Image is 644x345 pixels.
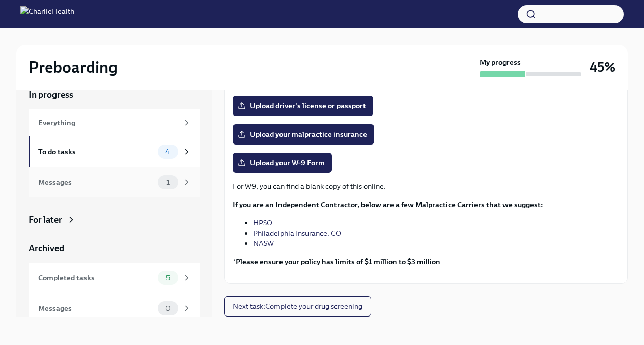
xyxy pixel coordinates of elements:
[29,57,118,77] h2: Preboarding
[240,101,366,111] span: Upload driver's license or passport
[29,89,200,101] a: In progress
[38,177,154,188] div: Messages
[29,109,200,136] a: Everything
[233,181,619,191] p: For W9, you can find a blank copy of this online.
[159,305,177,312] span: 0
[29,214,200,226] a: For later
[253,239,274,248] a: NASW
[38,303,154,314] div: Messages
[233,96,373,116] label: Upload driver's license or passport
[20,6,74,22] img: CharlieHealth
[159,148,176,156] span: 4
[233,124,374,145] label: Upload your malpractice insurance
[233,153,332,173] label: Upload your W-9 Form
[590,58,615,76] h3: 45%
[29,136,200,167] a: To do tasks4
[29,167,200,197] a: Messages1
[253,218,272,227] a: HPSO
[240,158,325,168] span: Upload your W-9 Form
[253,228,341,238] a: Philadelphia Insurance. CO
[29,293,200,324] a: Messages0
[29,242,200,254] a: Archived
[29,214,62,226] div: For later
[38,146,154,157] div: To do tasks
[38,272,154,283] div: Completed tasks
[233,301,362,311] span: Next task : Complete your drug screening
[29,263,200,293] a: Completed tasks5
[236,257,440,266] strong: Please ensure your policy has limits of $1 million to $3 million
[233,200,543,209] strong: If you are an Independent Contractor, below are a few Malpractice Carriers that we suggest:
[160,179,176,186] span: 1
[240,129,367,139] span: Upload your malpractice insurance
[160,274,176,282] span: 5
[38,117,178,128] div: Everything
[480,57,521,67] strong: My progress
[224,296,371,317] button: Next task:Complete your drug screening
